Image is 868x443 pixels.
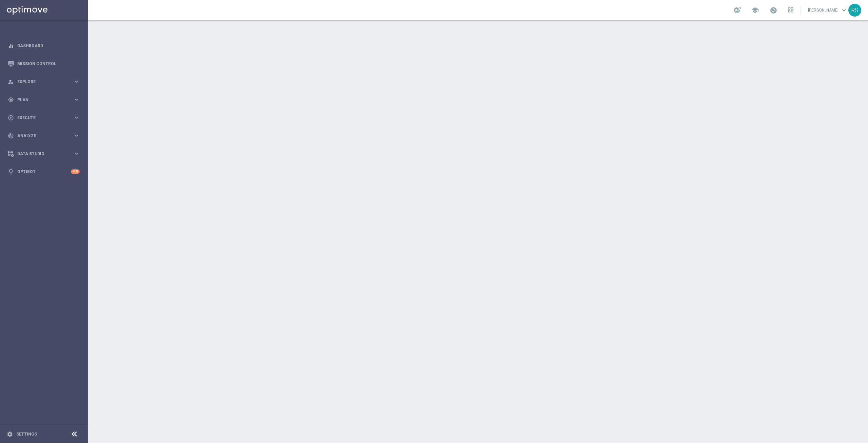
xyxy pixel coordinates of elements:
[840,6,848,14] span: keyboard_arrow_down
[807,5,848,15] a: [PERSON_NAME]keyboard_arrow_down
[8,55,80,73] div: Mission Control
[8,151,73,157] div: Data Studio
[8,115,73,121] div: Execute
[17,116,73,120] span: Execute
[17,55,80,73] a: Mission Control
[16,432,37,436] a: Settings
[73,96,80,103] i: keyboard_arrow_right
[8,43,14,49] i: equalizer
[8,169,14,175] i: lightbulb
[7,133,80,139] button: track_changes Analyze keyboard_arrow_right
[7,43,80,49] button: equalizer Dashboard
[8,97,14,103] i: gps_fixed
[751,6,759,14] span: school
[8,79,73,85] div: Explore
[17,98,73,102] span: Plan
[8,133,73,139] div: Analyze
[7,97,80,103] button: gps_fixed Plan keyboard_arrow_right
[73,132,80,139] i: keyboard_arrow_right
[7,61,80,67] button: Mission Control
[848,4,861,17] div: RS
[71,169,80,174] div: +10
[17,37,80,55] a: Dashboard
[8,37,80,55] div: Dashboard
[8,115,14,121] i: play_circle_outline
[8,133,14,139] i: track_changes
[73,150,80,157] i: keyboard_arrow_right
[17,163,71,181] a: Optibot
[7,431,13,437] i: settings
[8,79,14,85] i: person_search
[73,114,80,121] i: keyboard_arrow_right
[7,115,80,121] button: play_circle_outline Execute keyboard_arrow_right
[8,163,80,181] div: Optibot
[17,80,73,84] span: Explore
[17,134,73,138] span: Analyze
[7,151,80,156] button: Data Studio keyboard_arrow_right
[7,169,80,174] button: lightbulb Optibot +10
[73,78,80,85] i: keyboard_arrow_right
[17,152,73,156] span: Data Studio
[7,79,80,85] button: person_search Explore keyboard_arrow_right
[8,97,73,103] div: Plan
